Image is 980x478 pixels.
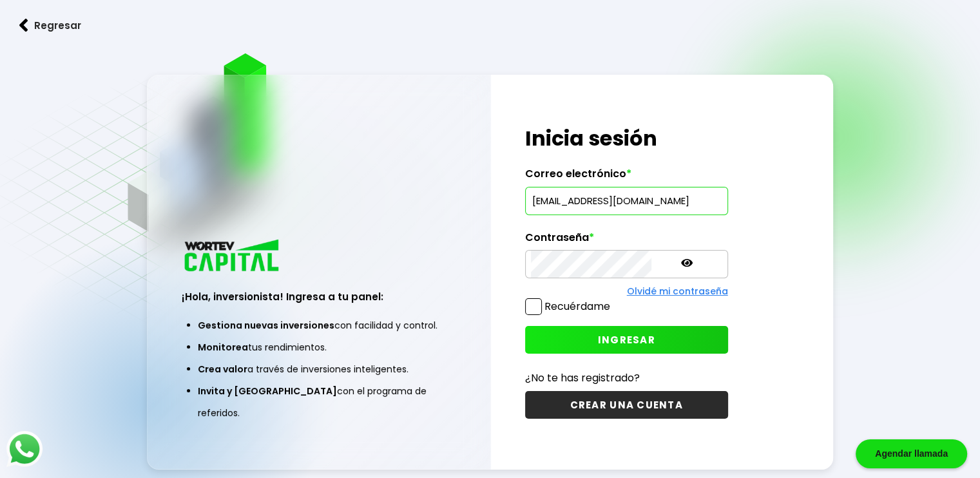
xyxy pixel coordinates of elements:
[198,319,334,332] span: Gestiona nuevas inversiones
[19,19,28,32] img: flecha izquierda
[525,391,728,419] button: CREAR UNA CUENTA
[525,370,728,386] p: ¿No te has registrado?
[525,123,728,154] h1: Inicia sesión
[198,314,439,336] li: con facilidad y control.
[198,363,247,376] span: Crea valor
[182,289,456,304] h3: ¡Hola, inversionista! Ingresa a tu panel:
[198,380,439,424] li: con el programa de referidos.
[525,231,728,251] label: Contraseña
[198,336,439,358] li: tus rendimientos.
[598,333,655,347] span: INGRESAR
[525,167,728,187] label: Correo electrónico
[198,341,248,354] span: Monitorea
[198,358,439,380] li: a través de inversiones inteligentes.
[198,385,337,397] span: Invita y [GEOGRAPHIC_DATA]
[525,326,728,354] button: INGRESAR
[6,431,43,467] img: logos_whatsapp-icon.242b2217.svg
[544,299,610,314] label: Recuérdame
[856,439,967,468] div: Agendar llamada
[627,285,728,298] a: Olvidé mi contraseña
[525,370,728,419] a: ¿No te has registrado?CREAR UNA CUENTA
[531,187,722,215] input: hola@wortev.capital
[182,238,283,276] img: logo_wortev_capital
